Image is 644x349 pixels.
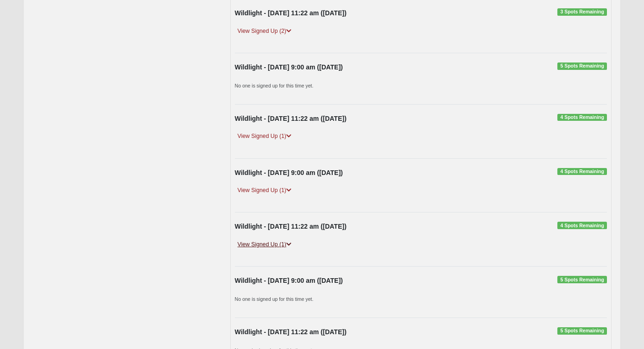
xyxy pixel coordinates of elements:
[235,115,347,122] strong: Wildlight - [DATE] 11:22 am ([DATE])
[557,168,607,175] span: 4 Spots Remaining
[235,63,343,71] strong: Wildlight - [DATE] 9:00 am ([DATE])
[557,222,607,229] span: 4 Spots Remaining
[235,296,314,302] small: No one is signed up for this time yet.
[235,26,294,36] a: View Signed Up (2)
[235,328,347,336] strong: Wildlight - [DATE] 11:22 am ([DATE])
[557,62,607,70] span: 5 Spots Remaining
[557,276,607,283] span: 5 Spots Remaining
[235,240,294,249] a: View Signed Up (1)
[235,223,347,230] strong: Wildlight - [DATE] 11:22 am ([DATE])
[235,169,343,176] strong: Wildlight - [DATE] 9:00 am ([DATE])
[235,131,294,141] a: View Signed Up (1)
[557,8,607,16] span: 3 Spots Remaining
[235,277,343,284] strong: Wildlight - [DATE] 9:00 am ([DATE])
[557,114,607,121] span: 4 Spots Remaining
[235,9,347,17] strong: Wildlight - [DATE] 11:22 am ([DATE])
[235,186,294,195] a: View Signed Up (1)
[557,327,607,335] span: 5 Spots Remaining
[235,83,314,88] small: No one is signed up for this time yet.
